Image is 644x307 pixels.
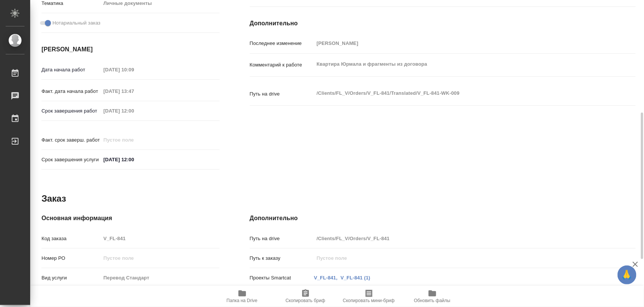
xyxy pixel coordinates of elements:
a: V_FL-841 (1) [341,275,370,281]
span: Папка на Drive [227,298,258,303]
input: Пустое поле [314,253,603,264]
p: Вид услуги [41,274,101,282]
button: 🙏 [618,265,636,284]
p: Код заказа [41,235,101,242]
h4: [PERSON_NAME] [41,45,220,54]
span: Нотариальный заказ [52,19,100,27]
span: Обновить файлы [414,298,450,303]
input: Пустое поле [101,86,167,97]
p: Факт. срок заверш. работ [41,136,101,144]
input: Пустое поле [101,233,219,244]
input: Пустое поле [101,272,219,283]
span: Скопировать бриф [286,298,325,303]
input: Пустое поле [101,134,167,145]
button: Скопировать мини-бриф [337,286,401,307]
p: Номер РО [41,255,101,262]
h4: Дополнительно [250,19,636,28]
h2: Заказ [41,193,66,205]
input: Пустое поле [314,233,603,244]
p: Путь на drive [250,90,314,98]
button: Папка на Drive [211,286,274,307]
h4: Дополнительно [250,214,636,223]
p: Последнее изменение [250,40,314,47]
p: Срок завершения работ [41,107,101,115]
p: Факт. дата начала работ [41,88,101,95]
input: Пустое поле [101,64,167,75]
span: 🙏 [621,267,633,283]
h4: Основная информация [41,214,220,223]
p: Путь на drive [250,235,314,242]
input: Пустое поле [314,38,603,49]
input: Пустое поле [101,253,219,264]
p: Комментарий к работе [250,61,314,69]
input: Пустое поле [101,105,167,116]
p: Путь к заказу [250,255,314,262]
button: Обновить файлы [401,286,464,307]
span: Скопировать мини-бриф [343,298,395,303]
p: Дата начала работ [41,66,101,74]
p: Проекты Smartcat [250,274,314,282]
button: Скопировать бриф [274,286,337,307]
a: V_FL-841, [314,275,338,281]
p: Срок завершения услуги [41,156,101,164]
textarea: /Clients/FL_V/Orders/V_FL-841/Translated/V_FL-841-WK-009 [314,87,603,100]
input: ✎ Введи что-нибудь [101,154,167,165]
textarea: Квартира Юрмала и фрагменты из договора [314,58,603,71]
